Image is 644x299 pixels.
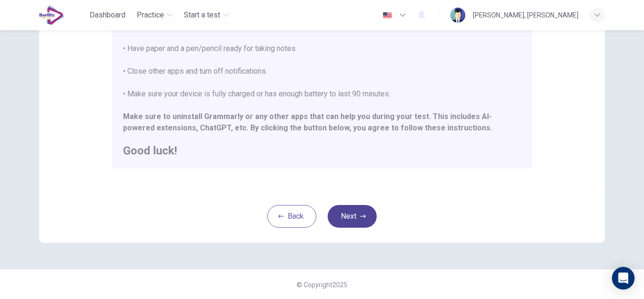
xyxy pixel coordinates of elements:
button: Back [267,205,316,228]
div: Open Intercom Messenger [612,267,635,290]
div: [PERSON_NAME], [PERSON_NAME] [473,9,578,21]
img: Profile picture [450,8,465,23]
h2: Good luck! [123,145,521,156]
a: EduSynch logo [39,6,86,25]
img: EduSynch logo [39,6,64,25]
button: Start a test [180,7,232,24]
span: Practice [137,9,164,21]
span: Dashboard [90,9,125,21]
img: en [381,12,393,19]
button: Practice [133,7,176,24]
b: By clicking the button below, you agree to follow these instructions. [250,123,492,132]
span: © Copyright 2025 [297,281,347,289]
span: Start a test [184,9,220,21]
button: Next [328,205,377,228]
button: Dashboard [86,7,129,24]
b: Make sure to uninstall Grammarly or any other apps that can help you during your test. This inclu... [123,112,492,132]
